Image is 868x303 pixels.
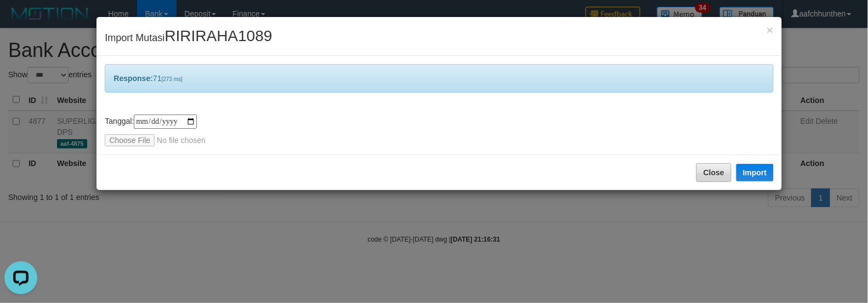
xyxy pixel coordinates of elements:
button: Import [736,164,774,181]
span: RIRIRAHA1089 [164,27,272,44]
button: Close [767,24,773,36]
span: [273 ms] [162,76,183,82]
div: 71 [105,64,773,93]
span: Import Mutasi [105,32,272,43]
button: Close [696,163,731,182]
div: Tanggal: [105,115,773,146]
button: Open LiveChat chat widget [4,4,37,37]
b: Response: [114,74,153,83]
span: × [767,24,773,36]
